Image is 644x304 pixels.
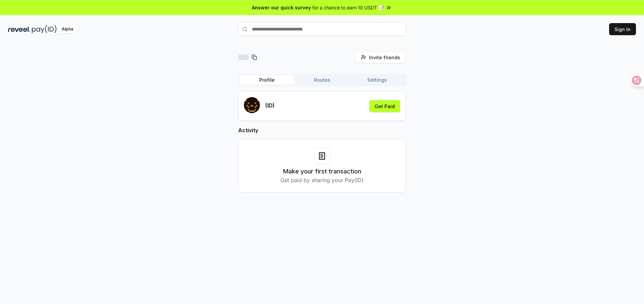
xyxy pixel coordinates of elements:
[32,25,57,33] img: pay_id
[369,54,400,61] span: Invite friends
[280,176,364,184] p: Get paid by sharing your Pay(ID)
[265,101,275,109] p: (ID)
[283,167,361,176] h3: Make your first transaction
[239,75,294,85] button: Profile
[609,23,636,35] button: Sign In
[312,4,384,11] span: for a chance to earn 10 USDT 📝
[238,126,406,134] h2: Activity
[252,4,311,11] span: Answer our quick survey
[369,100,400,112] button: Get Paid
[8,25,31,33] img: reveel_dark
[294,75,350,85] button: Routes
[355,51,406,63] button: Invite friends
[58,25,77,33] div: Alpha
[350,75,405,85] button: Settings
